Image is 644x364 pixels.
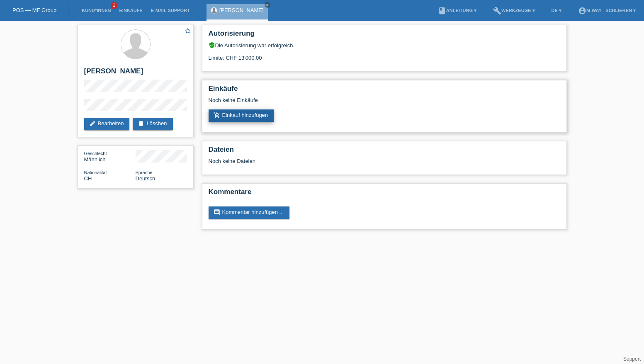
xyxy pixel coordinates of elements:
[136,175,156,182] span: Deutsch
[489,8,539,13] a: buildWerkzeuge ▾
[209,146,560,158] h2: Dateien
[209,85,560,97] h2: Einkäufe
[111,2,117,9] span: 1
[84,150,136,163] div: Männlich
[214,112,220,119] i: add_shopping_cart
[578,7,586,15] i: account_circle
[209,188,560,200] h2: Kommentare
[438,7,446,15] i: book
[623,356,641,362] a: Support
[493,7,501,15] i: build
[12,7,56,13] a: POS — MF Group
[133,118,173,130] a: deleteLöschen
[84,175,92,182] span: Schweiz
[209,158,462,164] div: Noch keine Dateien
[89,120,96,127] i: edit
[214,209,220,216] i: comment
[138,120,144,127] i: delete
[547,8,566,13] a: DE ▾
[219,7,264,13] a: [PERSON_NAME]
[209,49,560,61] div: Limite: CHF 13'000.00
[209,206,290,219] a: commentKommentar hinzufügen ...
[209,42,560,49] div: Die Autorisierung war erfolgreich.
[574,8,640,13] a: account_circlem-way - Schlieren ▾
[209,42,215,49] i: verified_user
[209,109,274,122] a: add_shopping_cartEinkauf hinzufügen
[136,170,153,175] span: Sprache
[115,8,146,13] a: Einkäufe
[184,27,192,36] a: star_border
[147,8,194,13] a: E-Mail Support
[265,2,270,8] a: close
[434,8,481,13] a: bookAnleitung ▾
[209,29,560,42] h2: Autorisierung
[265,3,270,7] i: close
[84,118,130,130] a: editBearbeiten
[84,67,187,80] h2: [PERSON_NAME]
[184,27,192,34] i: star_border
[209,97,560,109] div: Noch keine Einkäufe
[84,170,107,175] span: Nationalität
[84,151,107,156] span: Geschlecht
[78,8,115,13] a: Kund*innen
